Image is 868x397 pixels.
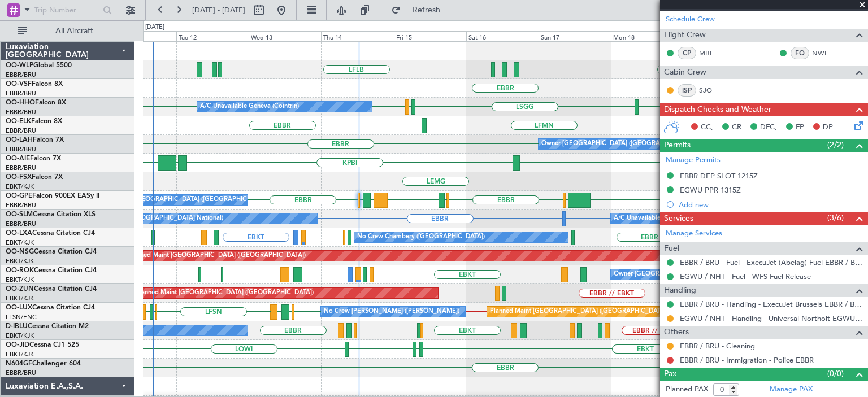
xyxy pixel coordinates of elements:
button: All Aircraft [12,22,123,40]
span: OO-SLM [6,211,33,218]
input: Trip Number [34,2,99,19]
a: Schedule Crew [666,14,715,25]
div: Mon 18 [611,31,683,41]
span: OO-ELK [6,118,31,125]
a: OO-LAHFalcon 7X [6,137,64,143]
div: No Crew [PERSON_NAME] ([PERSON_NAME]) [324,303,459,320]
a: OO-WLPGlobal 5500 [6,62,72,69]
div: Thu 14 [321,31,393,41]
a: EBKT/KJK [6,350,34,359]
span: CC, [701,122,713,133]
a: EBKT/KJK [6,276,34,284]
a: EBBR/BRU [6,164,36,172]
span: [DATE] - [DATE] [192,5,245,15]
div: Planned Maint [GEOGRAPHIC_DATA] ([GEOGRAPHIC_DATA]) [128,247,306,264]
a: EBBR / BRU - Fuel - ExecuJet (Abelag) Fuel EBBR / BRU [680,258,862,267]
span: Permits [664,139,691,152]
a: EBBR/BRU [6,108,36,116]
span: CR [732,122,741,133]
a: EBKT/KJK [6,238,34,247]
a: OO-JIDCessna CJ1 525 [6,342,79,348]
a: EBBR / BRU - Handling - ExecuJet Brussels EBBR / BRU [680,299,862,309]
div: Fri 15 [394,31,466,41]
a: EGWU / NHT - Fuel - WFS Fuel Release [680,272,811,281]
a: Manage PAX [770,384,813,395]
a: EBKT/KJK [6,331,34,340]
span: (2/2) [827,139,844,151]
span: (3/6) [827,212,844,224]
span: N604GF [6,360,32,367]
span: Dispatch Checks and Weather [664,103,771,116]
a: EGWU / NHT - Handling - Universal Northolt EGWU / NHT [680,313,862,323]
span: OO-LXA [6,230,32,237]
span: OO-LAH [6,137,33,143]
div: Wed 13 [249,31,321,41]
span: OO-AIE [6,155,30,162]
span: Flight Crew [664,29,706,42]
span: OO-HHO [6,99,35,106]
div: Sun 17 [539,31,611,41]
a: MBI [699,48,724,58]
a: OO-LXACessna Citation CJ4 [6,230,95,237]
a: NWI [812,48,837,58]
a: SJO [699,85,724,95]
a: EBBR / BRU - Immigration - Police EBBR [680,355,814,365]
a: OO-GPEFalcon 900EX EASy II [6,193,99,199]
span: Refresh [403,6,450,14]
a: OO-ROKCessna Citation CJ4 [6,267,97,274]
span: Cabin Crew [664,66,706,79]
span: OO-FSX [6,174,32,181]
a: OO-LUXCessna Citation CJ4 [6,304,95,311]
a: Manage Services [666,228,722,239]
div: Sat 16 [466,31,539,41]
a: EBBR/BRU [6,126,36,135]
div: CP [678,47,696,59]
a: OO-NSGCessna Citation CJ4 [6,248,97,255]
a: EBBR / BRU - Cleaning [680,341,755,351]
a: EBKT/KJK [6,182,34,191]
span: OO-ROK [6,267,34,274]
a: EBBR/BRU [6,220,36,228]
a: EBKT/KJK [6,257,34,265]
span: D-IBLU [6,323,28,330]
div: Owner [GEOGRAPHIC_DATA] ([GEOGRAPHIC_DATA] National) [541,136,724,152]
div: Owner [GEOGRAPHIC_DATA]-[GEOGRAPHIC_DATA] [614,266,766,283]
div: A/C Unavailable [GEOGRAPHIC_DATA] ([GEOGRAPHIC_DATA] National) [614,210,824,227]
span: OO-JID [6,342,29,348]
a: EBBR/BRU [6,145,36,154]
div: EBBR DEP SLOT 1215Z [680,171,758,181]
div: EGWU PPR 1315Z [680,185,741,195]
span: OO-LUX [6,304,32,311]
span: Fuel [664,242,679,255]
a: EBBR/BRU [6,201,36,210]
a: EBBR/BRU [6,71,36,79]
div: [DATE] [145,23,164,32]
button: Refresh [386,1,454,19]
a: OO-HHOFalcon 8X [6,99,66,106]
div: Add new [679,200,862,210]
span: Services [664,212,693,225]
div: Unplanned Maint [GEOGRAPHIC_DATA] ([GEOGRAPHIC_DATA]) [128,285,314,302]
span: FP [796,122,804,133]
a: D-IBLUCessna Citation M2 [6,323,89,330]
div: Tue 12 [176,31,249,41]
div: Planned Maint [GEOGRAPHIC_DATA] ([GEOGRAPHIC_DATA]) [490,303,668,320]
span: OO-GPE [6,193,32,199]
span: DP [823,122,833,133]
a: Manage Permits [666,155,721,166]
a: OO-ELKFalcon 8X [6,118,62,125]
span: Others [664,326,689,339]
span: OO-WLP [6,62,33,69]
a: OO-SLMCessna Citation XLS [6,211,96,218]
a: EBBR/BRU [6,369,36,377]
a: EBKT/KJK [6,294,34,303]
div: No Crew Chambery ([GEOGRAPHIC_DATA]) [357,229,485,246]
a: OO-ZUNCessna Citation CJ4 [6,286,97,293]
a: OO-AIEFalcon 7X [6,155,61,162]
a: EBBR/BRU [6,89,36,98]
span: Handling [664,284,696,297]
div: No Crew [GEOGRAPHIC_DATA] ([GEOGRAPHIC_DATA] National) [107,191,296,208]
label: Planned PAX [666,384,708,395]
a: OO-VSFFalcon 8X [6,81,63,88]
div: ISP [678,84,696,97]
